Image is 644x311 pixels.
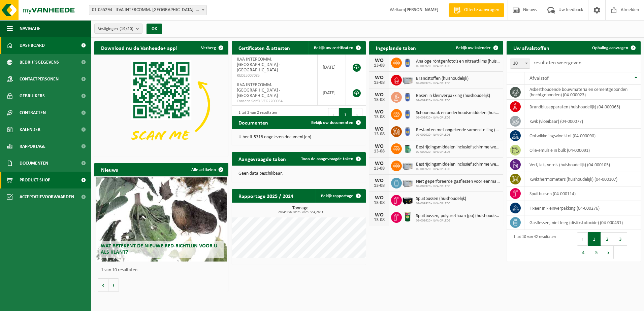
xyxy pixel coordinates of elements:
img: PB-LB-0680-HPE-BK-11 [402,194,413,205]
span: Contactpersonen [20,71,59,88]
button: Vorige [98,278,108,292]
span: 02-009920 - ILVA CP LEDE [416,133,500,137]
span: 10 [510,59,530,68]
img: PB-OT-0200-MET-00-02 [402,142,413,154]
button: 5 [590,246,603,259]
count: (19/20) [120,27,133,31]
span: Bekijk uw certificaten [314,46,353,50]
span: Afvalstof [529,76,549,81]
h3: Tonnage [235,206,366,214]
span: Restanten met ongekende samenstelling (huishoudelijk) [416,128,500,133]
span: Verberg [201,46,216,50]
td: brandblusapparaten (huishoudelijk) (04-000065) [524,100,641,114]
span: Bekijk uw kalender [456,46,491,50]
h2: Aangevraagde taken [232,152,293,165]
div: WO [373,144,386,149]
span: 02-009920 - ILVA CP LEDE [416,116,500,120]
div: WO [373,178,386,183]
a: Bekijk uw certificaten [309,41,365,55]
label: resultaten weergeven [534,60,581,66]
a: Toon de aangevraagde taken [296,152,365,166]
span: Brandstoffen (huishoudelijk) [416,76,469,81]
p: U heeft 5318 ongelezen document(en). [238,135,359,140]
button: 3 [614,232,627,246]
span: Contracten [20,104,46,121]
div: 13-08 [373,183,386,188]
span: ILVA INTERCOMM. [GEOGRAPHIC_DATA] - [GEOGRAPHIC_DATA] [237,57,280,73]
td: spuitbussen (04-000114) [524,186,641,201]
span: 10 [510,59,530,69]
button: Verberg [196,41,228,55]
button: Next [603,246,614,259]
div: WO [373,58,386,63]
img: PB-OT-0120-HPE-00-02 [402,57,413,68]
span: Bekijk uw documenten [311,120,353,125]
div: 13-08 [373,201,386,205]
span: 01-055294 - ILVA INTERCOMM. EREMBODEGEM - EREMBODEGEM [89,5,206,15]
span: Bedrijfsgegevens [20,54,59,71]
img: Download de VHEPlus App [94,55,228,155]
button: 1 [339,108,352,122]
div: 13-08 [373,63,386,68]
button: 2 [601,232,614,246]
span: Ophaling aanvragen [592,46,628,50]
h2: Documenten [232,116,275,129]
span: Offerte aanvragen [462,7,501,13]
span: Bestrijdingsmiddelen inclusief schimmelwerende beschermingsmiddelen (huishoudeli... [416,162,500,167]
button: Vestigingen(19/20) [94,24,142,34]
div: WO [373,127,386,132]
span: Gebruikers [20,88,45,104]
span: Navigatie [20,20,40,37]
button: Next [352,108,362,122]
p: 1 van 10 resultaten [101,268,225,273]
div: 13-08 [373,166,386,171]
span: RED25007085 [237,73,312,78]
span: Documenten [20,155,48,172]
span: Basen in kleinverpakking (huishoudelijk) [416,93,490,99]
div: WO [373,75,386,80]
span: Wat betekent de nieuwe RED-richtlijn voor u als klant? [101,243,217,255]
div: 1 tot 10 van 42 resultaten [510,232,556,260]
td: [DATE] [318,55,346,80]
td: kwikthermometers (huishoudelijk) (04-000107) [524,172,641,186]
span: Analoge röntgenfoto’s en nitraatfilms (huishoudelijk) [416,59,500,64]
p: Geen data beschikbaar. [238,171,359,176]
strong: [PERSON_NAME] [405,7,439,12]
div: WO [373,195,386,201]
a: Offerte aanvragen [449,3,504,17]
span: 01-055294 - ILVA INTERCOMM. EREMBODEGEM - EREMBODEGEM [89,5,207,15]
div: 13-08 [373,132,386,137]
span: ILVA INTERCOMM. [GEOGRAPHIC_DATA] - [GEOGRAPHIC_DATA] [237,82,280,98]
img: PB-OT-0120-HPE-00-02 [402,125,413,137]
div: 13-08 [373,98,386,102]
h2: Nieuws [94,163,125,176]
td: olie-emulsie in bulk (04-000091) [524,143,641,158]
span: Schoonmaak en onderhoudsmiddelen (huishoudelijk) [416,110,500,116]
img: PB-LB-0680-HPE-GY-11 [402,74,413,85]
img: PB-OT-0120-HPE-00-02 [402,108,413,119]
h2: Download nu de Vanheede+ app! [94,41,184,54]
span: Vestigingen [98,24,133,34]
span: 02-009920 - ILVA CP LEDE [416,150,500,154]
a: Bekijk rapportage [316,189,365,203]
h2: Rapportage 2025 / 2024 [232,189,300,202]
span: 02-009920 - ILVA CP LEDE [416,167,500,171]
td: ontwikkelingsvloeistof (04-000090) [524,129,641,143]
span: 02-009920 - ILVA CP LEDE [416,99,490,103]
div: 13-08 [373,80,386,85]
a: Bekijk uw kalender [451,41,503,55]
span: Dashboard [20,37,45,54]
h2: Ingeplande taken [369,41,423,54]
span: 02-009920 - ILVA CP LEDE [416,219,500,223]
div: WO [373,212,386,218]
span: Bestrijdingsmiddelen inclusief schimmelwerende beschermingsmiddelen (huishoudeli... [416,145,500,150]
button: 1 [588,232,601,246]
div: WO [373,92,386,98]
span: Niet geperforeerde gasflessen voor eenmalig gebruik (huishoudelijk) [416,179,500,184]
h2: Uw afvalstoffen [507,41,556,54]
div: 13-08 [373,115,386,119]
img: PB-LB-0680-HPE-GY-11 [402,177,413,188]
span: Spuitbussen, polyurethaan (pu) (huishoudelijk) [416,213,500,219]
button: Previous [328,108,339,122]
button: Volgende [108,278,119,292]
